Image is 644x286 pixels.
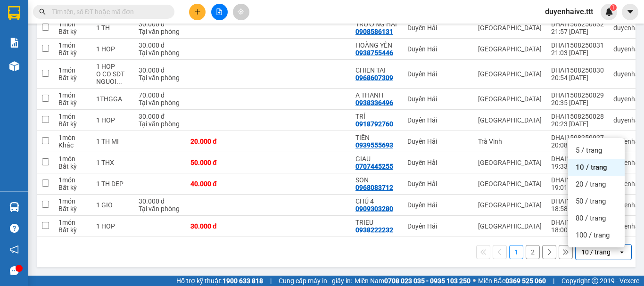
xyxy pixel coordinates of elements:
[223,277,263,285] strong: 1900 633 818
[96,201,129,209] div: 1 GIO
[10,266,19,275] span: message
[407,201,469,209] div: Duyên Hải
[139,28,181,35] div: Tại văn phòng
[190,222,238,230] div: 30.000 đ
[58,155,87,163] div: 1 món
[116,78,122,85] span: ...
[176,276,263,286] span: Hỗ trợ kỹ thuật:
[58,20,87,28] div: 1 món
[139,197,181,205] div: 30.000 đ
[355,155,398,163] div: GIAU
[61,41,157,54] div: 0908586131
[407,180,469,188] div: Duyên Hải
[551,20,604,28] div: DHAI1508250032
[407,138,469,145] div: Duyên Hải
[190,159,238,166] div: 50.000 đ
[505,277,546,285] strong: 0369 525 060
[355,20,398,28] div: TRƯỜNG HẢI
[8,6,20,20] img: logo-vxr
[7,60,22,70] span: CR :
[216,8,223,15] span: file-add
[551,91,604,99] div: DHAI1508250029
[355,184,393,191] div: 0968083712
[551,197,604,205] div: DHAI1508250024
[61,8,157,29] div: [GEOGRAPHIC_DATA]
[407,159,469,166] div: Duyên Hải
[58,134,87,141] div: 1 món
[407,45,469,53] div: Duyên Hải
[355,205,393,212] div: 0909303280
[58,28,87,35] div: Bất kỳ
[473,279,476,283] span: ⚪️
[58,226,87,234] div: Bất kỳ
[478,70,542,78] div: [GEOGRAPHIC_DATA]
[58,74,87,82] div: Bất kỳ
[581,247,611,257] div: 10 / trang
[478,116,542,124] div: [GEOGRAPHIC_DATA]
[190,180,238,188] div: 40.000 đ
[58,176,87,184] div: 1 món
[576,180,606,189] span: 20 / trang
[478,24,542,32] div: [GEOGRAPHIC_DATA]
[355,91,398,99] div: A THANH
[58,219,87,226] div: 1 món
[592,278,598,284] span: copyright
[279,276,352,286] span: Cung cấp máy in - giấy in:
[355,28,393,35] div: 0908586131
[139,66,181,74] div: 30.000 đ
[96,45,129,53] div: 1 HOP
[610,4,617,11] sup: 1
[58,163,87,170] div: Bất kỳ
[355,219,398,226] div: TRIEU
[551,99,604,106] div: 20:35 [DATE]
[7,59,56,71] div: 30.000
[576,146,602,155] span: 5 / trang
[551,49,604,57] div: 21:03 [DATE]
[478,45,542,53] div: [GEOGRAPHIC_DATA]
[58,99,87,106] div: Bất kỳ
[58,197,87,205] div: 1 món
[355,163,393,170] div: 0707445255
[355,41,398,49] div: HOÀNG YẾN
[355,113,398,120] div: TRÍ
[551,184,604,191] div: 19:01 [DATE]
[211,4,228,20] button: file-add
[478,138,542,145] div: Trà Vinh
[478,95,542,103] div: [GEOGRAPHIC_DATA]
[551,219,604,226] div: DHAI1508250023
[537,6,601,17] span: duyenhaive.ttt
[52,7,163,17] input: Tìm tên, số ĐT hoặc mã đơn
[139,91,181,99] div: 70.000 đ
[355,197,398,205] div: CHÚ 4
[139,205,181,212] div: Tại văn phòng
[139,113,181,120] div: 30.000 đ
[568,138,625,247] ul: Menu
[551,141,604,149] div: 20:08 [DATE]
[551,134,604,141] div: DHAI1508250027
[384,277,471,285] strong: 0708 023 035 - 0935 103 250
[478,276,546,286] span: Miền Bắc
[551,176,604,184] div: DHAI1508250025
[551,226,604,234] div: 18:00 [DATE]
[139,20,181,28] div: 30.000 đ
[478,180,542,188] div: [GEOGRAPHIC_DATA]
[355,134,398,141] div: TIỀN
[9,202,19,212] img: warehouse-icon
[96,180,129,188] div: 1 TH DEP
[355,276,471,286] span: Miền Nam
[355,176,398,184] div: SON
[139,49,181,57] div: Tại văn phòng
[139,120,181,128] div: Tại văn phòng
[58,91,87,99] div: 1 món
[58,205,87,212] div: Bất kỳ
[9,61,19,71] img: warehouse-icon
[551,163,604,170] div: 19:33 [DATE]
[194,8,201,15] span: plus
[10,245,19,254] span: notification
[551,113,604,120] div: DHAI1508250028
[551,205,604,212] div: 18:58 [DATE]
[509,245,523,259] button: 1
[551,155,604,163] div: DHAI1508250026
[576,163,607,172] span: 10 / trang
[139,74,181,82] div: Tại văn phòng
